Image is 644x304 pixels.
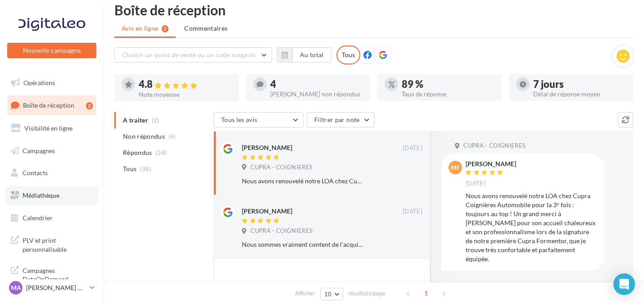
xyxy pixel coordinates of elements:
span: Opérations [23,79,55,86]
a: Boîte de réception2 [5,95,98,115]
div: 89 % [402,79,494,89]
p: [PERSON_NAME] CANALES [26,283,86,292]
span: (4) [168,133,176,140]
button: Choisir un point de vente ou un code magasin [114,47,272,63]
a: Opérations [5,73,98,92]
span: Non répondus [123,132,165,141]
span: 10 [324,290,332,298]
a: Campagnes DataOnDemand [5,261,98,287]
span: Contacts [23,169,48,177]
button: Filtrer par note [307,112,375,127]
div: [PERSON_NAME] [242,143,292,152]
span: Commentaires [184,24,227,33]
button: Tous les avis [213,112,304,127]
div: 2 [86,102,93,109]
span: PLV et print personnalisable [23,234,93,254]
div: 4 [270,79,363,89]
div: Tous [336,45,360,64]
a: Calendrier [5,209,98,227]
div: Boîte de réception [114,3,633,17]
span: CUPRA - COIGNIERES [463,142,526,150]
span: résultats/page [348,289,385,298]
a: PLV et print personnalisable [5,231,98,257]
div: 4.8 [139,79,231,90]
div: Nous avons renouvelé notre LOA chez Cupra Coignières Automobile pour la 3ᵉ fois : toujours au top... [242,177,364,186]
div: Nous sommes vraiment content de l’acquisition de notre Cupra. Nous sommes à notre 3eme voiture ch... [242,240,364,249]
div: Nous avons renouvelé notre LOA chez Cupra Coignières Automobile pour la 3ᵉ fois : toujours au top... [466,191,597,263]
span: [DATE] [403,144,422,152]
span: Calendrier [23,214,53,222]
span: MA [11,283,21,292]
div: Taux de réponse [402,91,494,97]
span: [DATE] [466,180,485,188]
span: Médiathèque [23,191,59,199]
div: [PERSON_NAME] [242,207,292,216]
button: Au total [292,47,331,63]
a: Campagnes [5,141,98,160]
span: Afficher [295,289,315,298]
span: (38) [140,165,151,172]
span: Répondus [123,148,152,157]
button: Au total [277,47,331,63]
div: Note moyenne [139,91,231,98]
span: Boîte de réception [23,101,74,109]
div: 7 jours [533,79,626,89]
button: 10 [320,288,343,300]
span: Campagnes DataOnDemand [23,264,93,284]
span: Choisir un point de vente ou un code magasin [122,51,255,59]
span: CUPRA - COIGNIERES [250,227,313,235]
div: Open Intercom Messenger [613,273,635,295]
span: CUPRA - COIGNIERES [250,163,313,172]
span: [DATE] [403,208,422,216]
a: MA [PERSON_NAME] CANALES [7,279,96,296]
span: Tous [123,164,136,173]
a: Contacts [5,163,98,182]
span: MF [451,163,460,172]
a: Médiathèque [5,186,98,205]
span: Tous les avis [221,116,258,123]
span: (34) [155,149,167,156]
button: Nouvelle campagne [7,43,96,58]
span: 1 [419,286,433,300]
a: Visibilité en ligne [5,119,98,138]
div: [PERSON_NAME] non répondus [270,91,363,97]
span: Campagnes [23,146,55,154]
span: Visibilité en ligne [24,124,73,132]
div: Délai de réponse moyen [533,91,626,97]
div: [PERSON_NAME] [466,161,516,167]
